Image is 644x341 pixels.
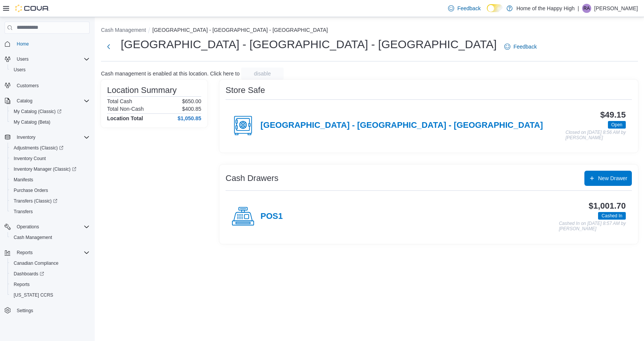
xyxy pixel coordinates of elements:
span: Users [14,67,25,73]
h6: Total Non-Cash [107,106,144,112]
button: Canadian Compliance [8,258,93,269]
span: Adjustments (Classic) [11,143,90,152]
span: Open [608,121,626,129]
span: New Drawer [598,174,627,182]
h3: Store Safe [226,86,265,95]
a: Inventory Count [11,154,49,163]
div: Robeliz Arndt [582,4,591,13]
span: Feedback [513,43,537,50]
a: Cash Management [11,233,55,242]
span: Inventory Manager (Classic) [14,166,76,172]
span: Purchase Orders [14,187,48,193]
a: Dashboards [11,269,47,278]
a: Canadian Compliance [11,259,62,268]
a: Settings [14,306,36,315]
a: Reports [11,280,33,289]
span: Users [11,65,90,74]
button: Users [14,55,32,64]
button: Inventory Count [8,153,93,164]
button: Catalog [14,96,35,105]
span: [US_STATE] CCRS [14,292,53,298]
a: Feedback [445,1,483,16]
button: Users [8,64,93,75]
span: Operations [14,222,90,231]
button: New Drawer [584,171,632,186]
span: Cashed In [598,212,626,220]
a: Manifests [11,175,36,184]
h3: $49.15 [600,110,626,119]
p: | [578,4,579,13]
button: Reports [2,247,93,258]
button: disable [241,68,284,80]
button: Settings [2,305,93,316]
span: Purchase Orders [11,186,90,195]
h4: $1,050.85 [178,115,201,121]
span: Inventory Manager (Classic) [11,165,90,174]
nav: An example of EuiBreadcrumbs [101,26,638,35]
img: Cova [15,5,49,12]
span: Feedback [457,5,480,12]
h1: [GEOGRAPHIC_DATA] - [GEOGRAPHIC_DATA] - [GEOGRAPHIC_DATA] [121,37,497,52]
p: [PERSON_NAME] [594,4,638,13]
span: Transfers [11,207,90,216]
span: Customers [17,83,39,89]
span: Inventory Count [11,154,90,163]
span: Canadian Compliance [11,259,90,268]
span: Washington CCRS [11,291,90,300]
span: Customers [14,80,90,90]
p: $650.00 [182,98,201,104]
button: [GEOGRAPHIC_DATA] - [GEOGRAPHIC_DATA] - [GEOGRAPHIC_DATA] [152,27,328,33]
h6: Total Cash [107,98,132,104]
button: Operations [14,222,42,231]
span: RA [584,4,590,13]
span: My Catalog (Classic) [11,107,90,116]
span: Users [14,55,90,64]
span: Dashboards [11,269,90,278]
span: Manifests [14,177,33,183]
a: Adjustments (Classic) [8,143,93,153]
h4: [GEOGRAPHIC_DATA] - [GEOGRAPHIC_DATA] - [GEOGRAPHIC_DATA] [260,121,543,130]
span: My Catalog (Beta) [14,119,51,125]
span: Catalog [17,98,32,104]
p: Cashed In on [DATE] 8:57 AM by [PERSON_NAME] [559,221,626,231]
button: [US_STATE] CCRS [8,290,93,300]
button: Purchase Orders [8,185,93,196]
input: Dark Mode [487,4,503,12]
nav: Complex example [5,35,90,336]
h4: POS1 [260,212,283,222]
h3: $1,001.70 [589,201,626,211]
p: Closed on [DATE] 8:56 AM by [PERSON_NAME] [565,130,626,140]
button: Next [101,39,116,54]
span: Canadian Compliance [14,260,58,266]
button: Customers [2,80,93,91]
span: Adjustments (Classic) [14,145,63,151]
button: Transfers [8,206,93,217]
span: Catalog [14,96,90,105]
span: Users [17,56,28,62]
button: Cash Management [8,232,93,243]
span: Transfers (Classic) [11,196,90,206]
p: Cash management is enabled at this location. Click here to [101,71,240,77]
button: Reports [14,248,36,257]
button: Inventory [2,132,93,143]
span: Inventory Count [14,156,46,162]
button: My Catalog (Beta) [8,117,93,127]
span: My Catalog (Beta) [11,118,90,127]
h3: Cash Drawers [226,174,278,183]
button: Reports [8,279,93,290]
span: Operations [17,224,39,230]
span: Reports [17,250,33,256]
a: My Catalog (Beta) [11,118,54,127]
button: Operations [2,222,93,232]
a: Inventory Manager (Classic) [8,164,93,174]
a: Customers [14,81,42,90]
span: Cash Management [14,234,52,240]
a: Dashboards [8,269,93,279]
span: Cash Management [11,233,90,242]
span: Home [14,39,90,49]
span: Settings [17,308,33,314]
a: Home [14,39,32,49]
a: Transfers (Classic) [11,196,60,206]
a: Feedback [501,39,540,54]
a: Transfers [11,207,36,216]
